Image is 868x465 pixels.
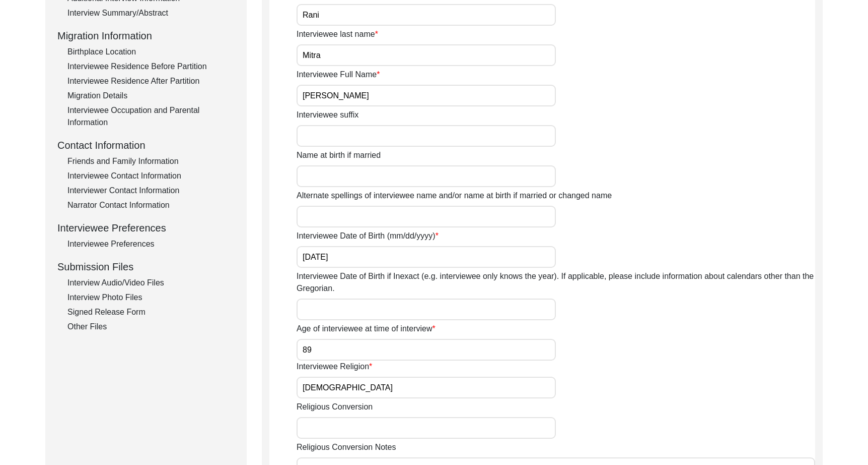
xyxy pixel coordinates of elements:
div: Interviewee Preferences [67,238,235,250]
label: Interviewee last name [297,28,378,40]
div: Contact Information [57,138,235,153]
label: Interviewee Date of Birth if Inexact (e.g. interviewee only knows the year). If applicable, pleas... [297,270,815,295]
label: Interviewee Date of Birth (mm/dd/yyyy) [297,230,439,242]
div: Interviewee Preferences [57,220,235,236]
div: Interviewee Residence Before Partition [67,61,235,73]
label: Interviewee Religion [297,361,372,373]
div: Interviewee Contact Information [67,170,235,182]
label: Religious Conversion [297,401,373,413]
div: Interviewee Occupation and Parental Information [67,104,235,129]
div: Migration Information [57,28,235,43]
div: Interview Photo Files [67,292,235,304]
label: Alternate spellings of interviewee name and/or name at birth if married or changed name [297,190,612,202]
div: Narrator Contact Information [67,199,235,211]
div: Signed Release Form [67,306,235,318]
div: Migration Details [67,90,235,102]
div: Interviewer Contact Information [67,185,235,197]
label: Interviewee suffix [297,109,358,121]
div: Interview Audio/Video Files [67,277,235,289]
label: Interviewee Full Name [297,69,380,81]
div: Interview Summary/Abstract [67,7,235,19]
div: Friends and Family Information [67,155,235,167]
label: Name at birth if married [297,149,381,161]
div: Other Files [67,321,235,333]
label: Age of interviewee at time of interview [297,323,436,335]
div: Submission Files [57,259,235,274]
div: Interviewee Residence After Partition [67,75,235,87]
label: Religious Conversion Notes [297,441,396,453]
div: Birthplace Location [67,46,235,58]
